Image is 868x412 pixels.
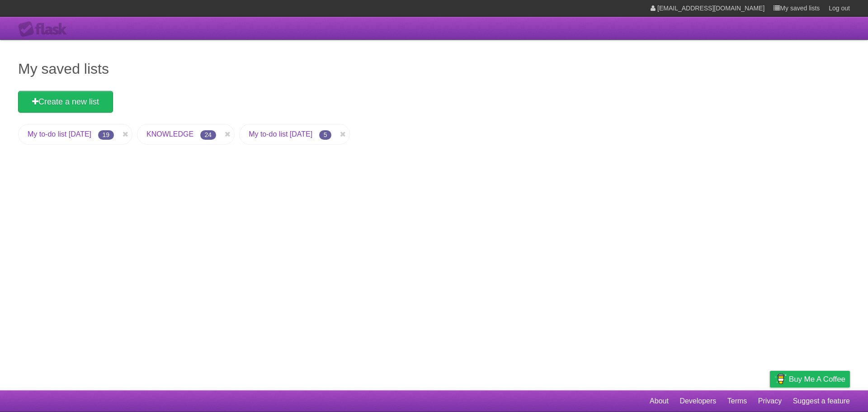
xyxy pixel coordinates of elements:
h1: My saved lists [18,58,850,80]
span: 19 [98,130,114,140]
a: Create a new list [18,91,113,113]
a: Privacy [758,393,782,410]
a: Terms [727,393,747,410]
a: My to-do list [DATE] [28,130,91,138]
a: About [650,393,669,410]
a: My to-do list [DATE] [249,130,312,138]
img: Buy me a coffee [774,371,787,387]
a: Developers [679,393,716,410]
div: Flask [18,21,72,38]
span: 24 [200,130,217,140]
a: Buy me a coffee [770,371,850,388]
span: 5 [319,130,332,140]
a: KNOWLEDGE [146,130,193,138]
a: Suggest a feature [793,393,850,410]
span: Buy me a coffee [789,371,845,387]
